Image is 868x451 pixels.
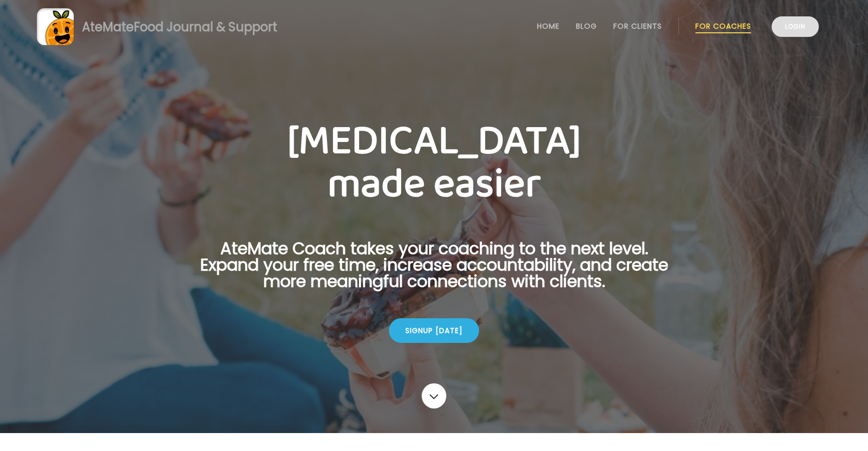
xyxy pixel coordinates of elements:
[134,18,277,35] span: Food Journal & Support
[772,16,819,37] a: Login
[74,18,277,36] div: AteMate
[37,8,831,45] a: AteMateFood Journal & Support
[389,318,479,343] div: Signup [DATE]
[613,22,662,30] a: For Clients
[576,22,597,30] a: Blog
[184,120,684,206] h1: [MEDICAL_DATA] made easier
[184,240,684,302] p: AteMate Coach takes your coaching to the next level. Expand your free time, increase accountabili...
[537,22,560,30] a: Home
[695,22,751,30] a: For Coaches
